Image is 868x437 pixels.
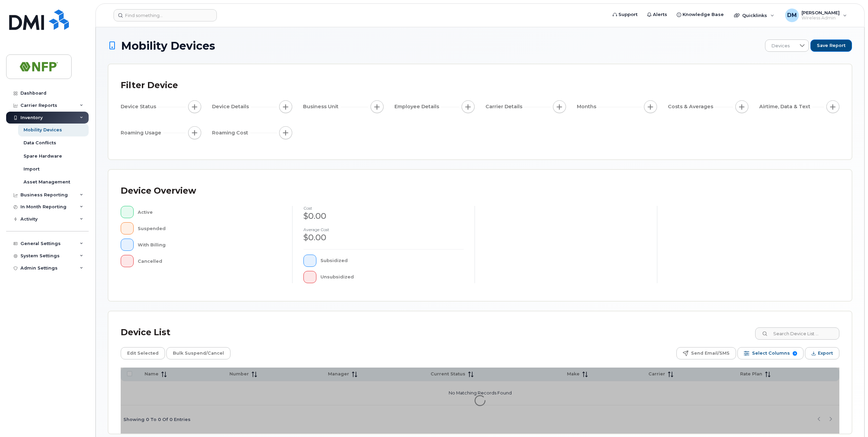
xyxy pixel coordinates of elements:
[818,348,833,358] span: Export
[138,222,282,234] div: Suspended
[121,103,158,110] span: Device Status
[320,255,464,267] div: Subsidized
[765,40,796,52] span: Devices
[810,39,852,52] button: Save Report
[173,348,224,358] span: Bulk Suspend/Cancel
[127,348,159,358] span: Edit Selected
[121,324,170,341] div: Device List
[394,103,441,110] span: Employee Details
[577,103,598,110] span: Months
[212,129,250,136] span: Roaming Cost
[138,255,282,267] div: Cancelled
[320,271,464,283] div: Unsubsidized
[166,347,230,359] button: Bulk Suspend/Cancel
[691,348,730,358] span: Send Email/SMS
[121,77,178,94] div: Filter Device
[212,103,251,110] span: Device Details
[303,103,341,110] span: Business Unit
[138,206,282,218] div: Active
[303,232,464,243] div: $0.00
[755,327,839,340] input: Search Device List ...
[121,347,165,359] button: Edit Selected
[668,103,715,110] span: Costs & Averages
[759,103,812,110] span: Airtime, Data & Text
[303,227,464,232] h4: Average cost
[676,347,736,359] button: Send Email/SMS
[303,210,464,222] div: $0.00
[752,348,790,358] span: Select Columns
[805,347,839,359] button: Export
[121,182,196,200] div: Device Overview
[817,43,845,49] span: Save Report
[138,239,282,251] div: With Billing
[793,351,797,356] span: 9
[121,40,215,52] span: Mobility Devices
[303,206,464,210] h4: cost
[737,347,804,359] button: Select Columns 9
[121,129,163,136] span: Roaming Usage
[485,103,524,110] span: Carrier Details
